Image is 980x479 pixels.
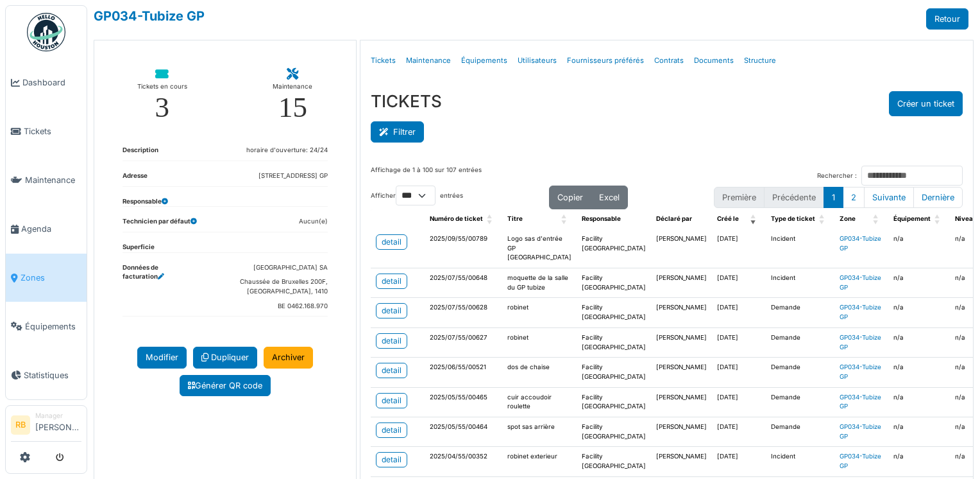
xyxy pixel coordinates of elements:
[651,447,712,476] td: [PERSON_NAME]
[739,46,781,76] a: Structure
[11,415,30,435] li: RB
[656,215,692,222] span: Déclaré par
[137,347,187,368] a: Modifier
[712,387,766,417] td: [DATE]
[712,327,766,357] td: [DATE]
[382,454,401,466] div: detail
[549,186,591,209] button: Copier
[382,335,401,347] div: detail
[22,76,81,89] span: Dashboard
[599,193,620,202] span: Excel
[840,235,881,252] a: GP034-Tubize GP
[840,423,881,440] a: GP034-Tubize GP
[766,229,834,268] td: Incident
[824,187,843,208] button: 1
[35,411,81,421] div: Manager
[425,327,502,357] td: 2025/07/55/00627
[840,304,881,320] a: GP034-Tubize GP
[382,424,401,436] div: detail
[766,327,834,357] td: Demande
[712,229,766,268] td: [DATE]
[893,215,931,222] span: Équipement
[24,125,81,137] span: Tickets
[766,387,834,417] td: Demande
[187,277,328,296] dd: Chaussée de Bruxelles 200F, [GEOGRAPHIC_DATA], 1410
[371,121,424,143] button: Filtrer
[577,358,651,387] td: Facility [GEOGRAPHIC_DATA]
[25,174,81,186] span: Maintenance
[425,229,502,268] td: 2025/09/55/00789
[502,298,577,327] td: robinet
[840,274,881,291] a: GP034-Tubize GP
[382,365,401,376] div: detail
[557,193,583,202] span: Copier
[371,91,442,111] h3: TICKETS
[577,387,651,417] td: Facility [GEOGRAPHIC_DATA]
[278,93,307,122] div: 15
[934,209,942,229] span: Équipement: Activate to sort
[766,358,834,387] td: Demande
[376,303,407,318] a: detail
[717,215,739,222] span: Créé le
[187,302,328,311] dd: BE 0462.168.970
[712,268,766,298] td: [DATE]
[714,187,963,208] nav: pagination
[430,215,483,222] span: Numéro de ticket
[840,215,856,222] span: Zone
[6,205,87,254] a: Agenda
[689,46,739,76] a: Documents
[888,298,950,327] td: n/a
[187,263,328,273] dd: [GEOGRAPHIC_DATA] SA
[913,187,963,208] button: Last
[819,209,827,229] span: Type de ticket: Activate to sort
[840,453,881,469] a: GP034-Tubize GP
[425,358,502,387] td: 2025/06/55/00521
[127,58,198,132] a: Tickets en cours 3
[376,234,407,250] a: detail
[651,358,712,387] td: [PERSON_NAME]
[376,452,407,467] a: detail
[21,272,81,284] span: Zones
[155,93,169,122] div: 3
[122,171,148,186] dt: Adresse
[577,229,651,268] td: Facility [GEOGRAPHIC_DATA]
[926,8,968,30] a: Retour
[122,146,158,161] dt: Description
[651,387,712,417] td: [PERSON_NAME]
[502,229,577,268] td: Logo sas d'entrée GP [GEOGRAPHIC_DATA]
[582,215,621,222] span: Responsable
[27,13,65,51] img: Badge_color-CXgf-gQk.svg
[376,422,407,438] a: detail
[843,187,865,208] button: 2
[651,327,712,357] td: [PERSON_NAME]
[888,387,950,417] td: n/a
[577,417,651,446] td: Facility [GEOGRAPHIC_DATA]
[24,369,81,381] span: Statistiques
[425,447,502,476] td: 2025/04/55/00352
[649,46,689,76] a: Contrats
[712,447,766,476] td: [DATE]
[577,298,651,327] td: Facility [GEOGRAPHIC_DATA]
[766,417,834,446] td: Demande
[591,186,628,209] button: Excel
[246,146,328,155] dd: horaire d'ouverture: 24/24
[180,375,271,396] a: Générer QR code
[712,358,766,387] td: [DATE]
[425,268,502,298] td: 2025/07/55/00648
[766,268,834,298] td: Incident
[6,302,87,351] a: Équipements
[651,417,712,446] td: [PERSON_NAME]
[487,209,494,229] span: Numéro de ticket: Activate to sort
[376,274,407,289] a: detail
[888,327,950,357] td: n/a
[382,236,401,248] div: detail
[502,387,577,417] td: cuir accoudoir roulette
[502,417,577,446] td: spot sas arrière
[6,107,87,156] a: Tickets
[122,217,197,232] dt: Technicien par défaut
[21,223,81,235] span: Agenda
[371,166,482,186] div: Affichage de 1 à 100 sur 107 entrées
[502,447,577,476] td: robinet exterieur
[817,171,857,181] label: Rechercher :
[425,298,502,327] td: 2025/07/55/00628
